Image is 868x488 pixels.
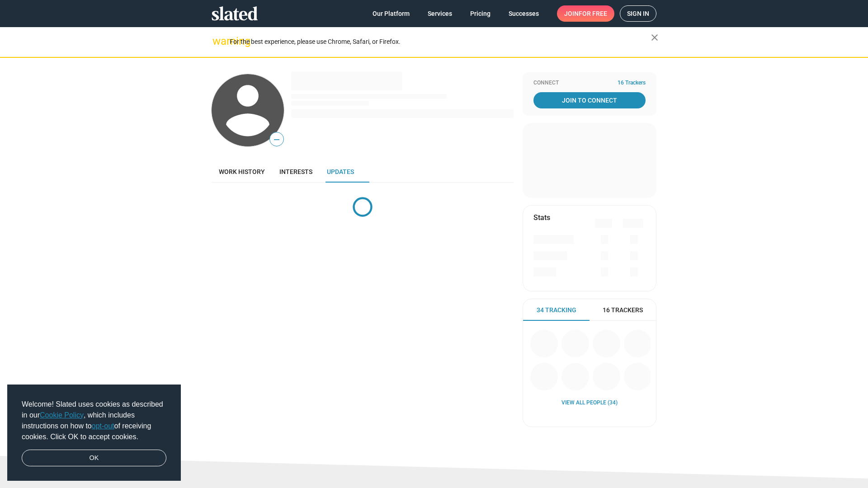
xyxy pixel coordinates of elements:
[40,411,84,419] a: Cookie Policy
[533,80,646,87] div: Connect
[537,306,576,314] span: 34 Tracking
[230,36,651,48] div: For the best experience, please use Chrome, Safari, or Firefox.
[327,168,354,175] span: Updates
[620,5,656,22] a: Sign in
[561,399,618,407] a: View all People (34)
[420,5,459,22] a: Services
[212,36,223,47] mat-icon: warning
[212,161,272,183] a: Work history
[501,5,546,22] a: Successes
[428,5,452,22] span: Services
[272,161,320,183] a: Interests
[470,5,491,22] span: Pricing
[22,399,166,442] span: Welcome! Slated uses cookies as described in our , which includes instructions on how to of recei...
[579,5,607,22] span: for free
[564,5,607,22] span: Join
[279,168,312,175] span: Interests
[365,5,417,22] a: Our Platform
[22,450,166,467] a: dismiss cookie message
[270,134,283,145] span: —
[557,5,614,22] a: Joinfor free
[649,32,660,43] mat-icon: close
[603,306,643,314] span: 16 Trackers
[509,5,539,22] span: Successes
[533,213,550,222] mat-card-title: Stats
[7,385,181,481] div: cookieconsent
[373,5,410,22] span: Our Platform
[618,80,646,87] span: 16 Trackers
[533,92,646,108] a: Join To Connect
[463,5,498,22] a: Pricing
[535,92,644,108] span: Join To Connect
[92,422,114,430] a: opt-out
[627,6,649,21] span: Sign in
[320,161,361,183] a: Updates
[219,168,265,175] span: Work history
